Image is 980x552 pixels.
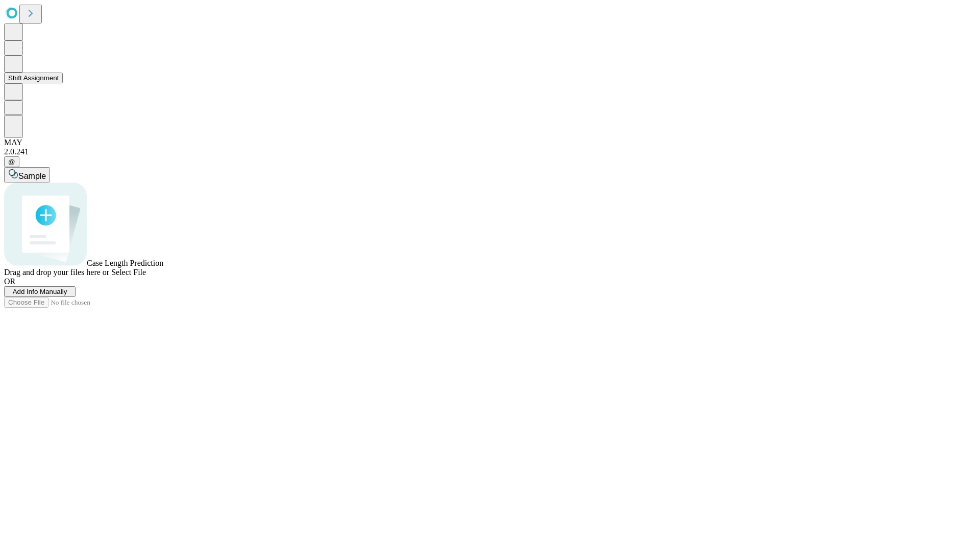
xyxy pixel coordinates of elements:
[4,73,63,83] button: Shift Assignment
[111,268,146,277] span: Select File
[4,156,19,167] button: @
[4,286,76,297] button: Add Info Manually
[4,277,15,286] span: OR
[4,138,976,147] div: MAY
[4,147,976,156] div: 2.0.241
[4,167,50,182] button: Sample
[4,268,109,277] span: Drag and drop your files here or
[8,158,15,166] span: @
[87,259,163,267] span: Case Length Prediction
[18,172,46,180] span: Sample
[13,288,67,295] span: Add Info Manually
